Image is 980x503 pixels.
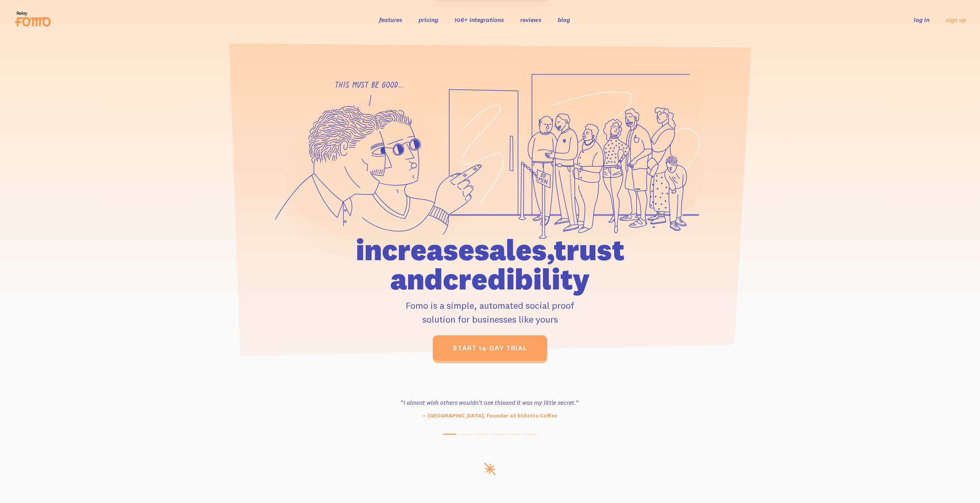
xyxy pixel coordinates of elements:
a: 106+ integrations [454,16,504,24]
a: blog [558,16,570,24]
a: pricing [419,16,438,24]
a: sign up [946,16,966,24]
a: reviews [520,16,541,24]
h1: increase sales, trust and credibility [312,235,669,294]
a: start 14-day trial [433,335,547,361]
p: — [GEOGRAPHIC_DATA], founder at Stiletto Coffee [384,412,595,420]
a: features [379,16,402,24]
a: log in [914,16,930,24]
p: Fomo is a simple, automated social proof solution for businesses like yours [312,298,669,326]
h3: “I almost wish others wouldn't use this and it was my little secret.” [384,398,595,407]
